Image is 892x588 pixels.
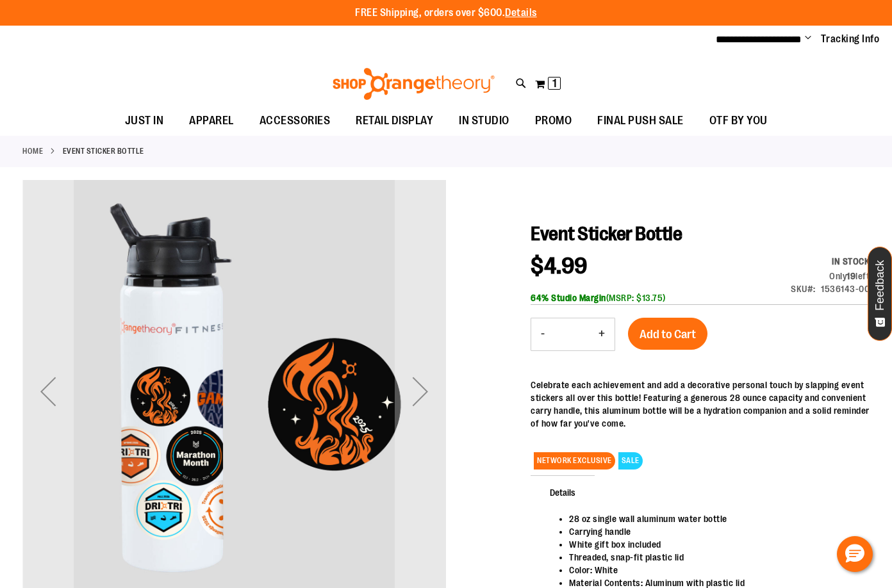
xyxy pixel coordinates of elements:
strong: 19 [847,271,855,281]
strong: Event Sticker Bottle [63,145,144,157]
span: NETWORK EXCLUSIVE [534,452,615,470]
b: 64% Studio Margin [531,293,606,303]
span: Feedback [874,260,886,311]
button: Account menu [805,33,811,45]
a: FINAL PUSH SALE [584,106,697,136]
div: Celebrate each achievement and add a decorative personal touch by slapping event stickers all ove... [531,379,870,430]
a: IN STUDIO [446,106,522,136]
span: PROMO [535,106,572,135]
div: 1536143-00 [821,282,870,295]
li: Carrying handle [569,525,857,538]
div: Availability [791,255,870,268]
img: Shop Orangetheory [331,68,497,100]
a: APPAREL [176,106,247,136]
a: ACCESSORIES [247,106,343,135]
li: 28 oz single wall aluminum water bottle [569,512,857,525]
span: SALE [618,452,643,470]
span: 1 [552,77,557,90]
button: Add to Cart [628,318,707,350]
a: OTF BY YOU [697,106,780,136]
a: RETAIL DISPLAY [343,106,446,136]
a: PROMO [522,106,585,136]
strong: SKU [791,284,816,294]
input: Product quantity [554,319,589,350]
span: OTF BY YOU [709,106,768,135]
a: JUST IN [112,106,177,136]
a: Home [22,145,43,157]
span: Details [531,475,595,509]
span: RETAIL DISPLAY [356,106,433,135]
span: JUST IN [125,106,164,135]
button: Increase product quantity [589,318,615,350]
div: Only 19 left [791,270,870,282]
a: Tracking Info [821,32,880,46]
span: IN STUDIO [459,106,509,135]
button: Hello, have a question? Let’s chat. [837,536,873,572]
div: (MSRP: $13.75) [531,291,870,304]
span: Add to Cart [640,327,696,341]
button: Feedback - Show survey [868,247,892,341]
li: Threaded, snap-fit plastic lid [569,551,857,564]
span: $4.99 [531,253,588,279]
span: APPAREL [189,106,234,135]
p: FREE Shipping, orders over $600. [355,6,537,20]
li: White gift box included [569,538,857,551]
span: ACCESSORIES [260,106,331,135]
span: In stock [832,256,870,266]
li: Color: White [569,564,857,576]
button: Decrease product quantity [531,318,554,350]
span: Event Sticker Bottle [531,223,682,245]
span: FINAL PUSH SALE [597,106,684,135]
a: Details [505,7,537,19]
